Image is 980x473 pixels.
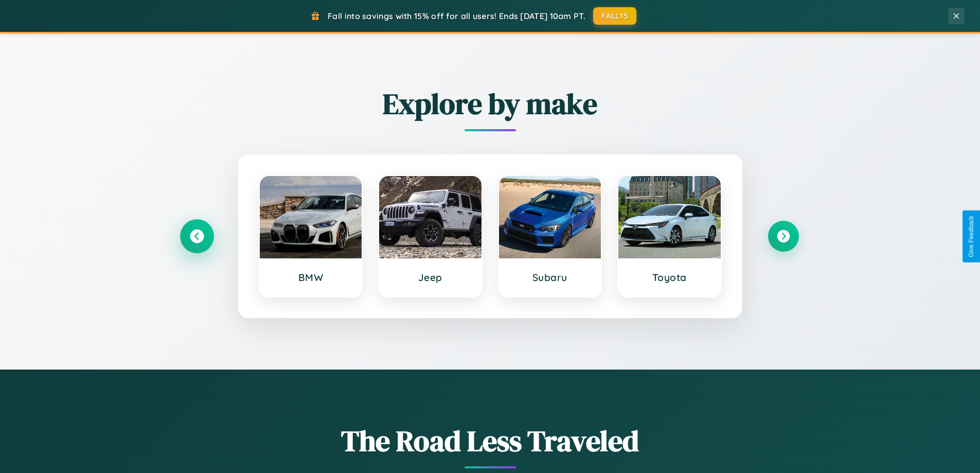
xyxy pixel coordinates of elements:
[629,271,710,284] h3: Toyota
[968,216,975,257] div: Give Feedback
[182,84,799,124] h2: Explore by make
[389,271,471,284] h3: Jeep
[328,11,585,21] span: Fall into savings with 15% off for all users! Ends [DATE] 10am PT.
[270,271,352,284] h3: BMW
[593,7,636,25] button: FALL15
[509,271,591,284] h3: Subaru
[182,421,799,461] h1: The Road Less Traveled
